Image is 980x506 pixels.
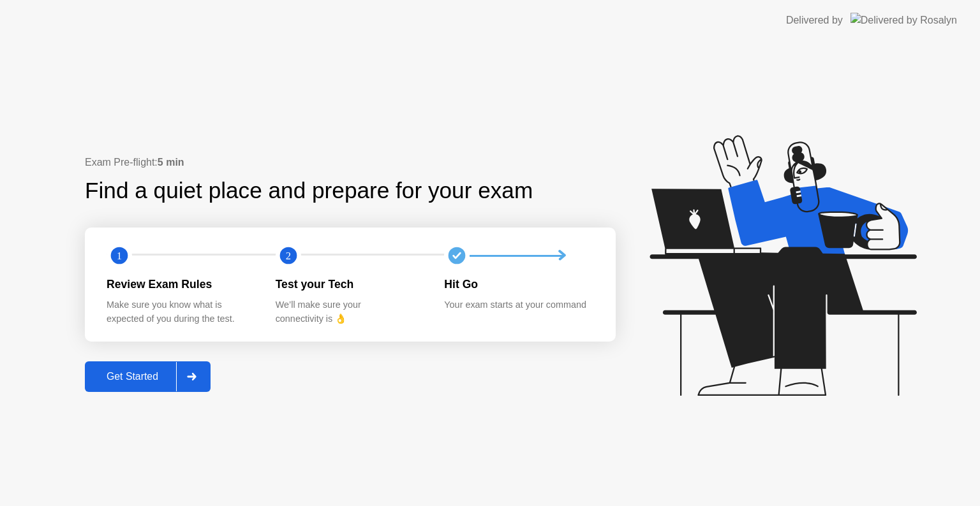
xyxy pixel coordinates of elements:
[444,298,593,312] div: Your exam starts at your command
[276,298,424,326] div: We’ll make sure your connectivity is 👌
[107,298,255,326] div: Make sure you know what is expected of you during the test.
[286,250,291,262] text: 2
[444,276,593,293] div: Hit Go
[89,371,176,382] div: Get Started
[117,250,122,262] text: 1
[85,174,535,208] div: Find a quiet place and prepare for your exam
[85,155,616,170] div: Exam Pre-flight:
[85,361,211,392] button: Get Started
[850,13,957,27] img: Delivered by Rosalyn
[107,276,255,293] div: Review Exam Rules
[276,276,424,293] div: Test your Tech
[786,13,843,28] div: Delivered by
[158,157,184,168] b: 5 min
